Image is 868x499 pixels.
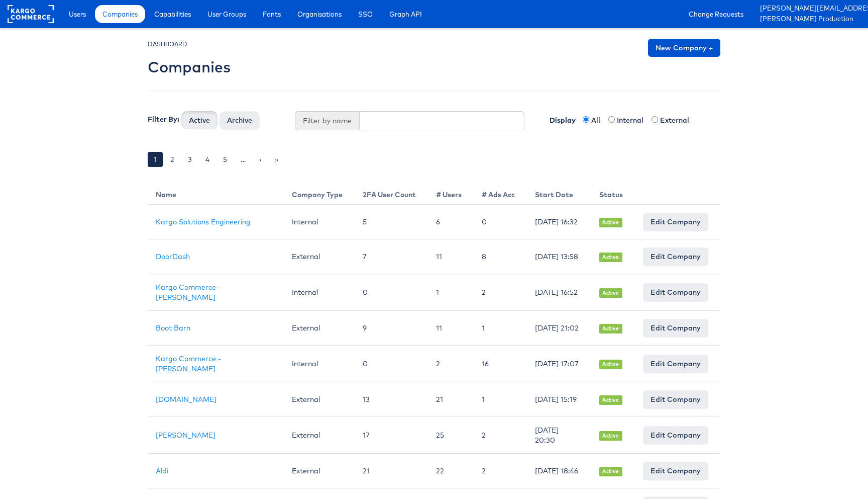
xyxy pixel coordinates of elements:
[428,311,474,346] td: 11
[599,467,622,476] span: Active
[428,239,474,274] td: 11
[760,4,860,14] a: [PERSON_NAME][EMAIL_ADDRESS][PERSON_NAME][DOMAIN_NAME]
[474,417,527,454] td: 2
[428,346,474,382] td: 2
[355,417,428,454] td: 17
[591,115,606,125] label: All
[148,152,163,167] a: 1
[591,182,635,205] th: Status
[428,454,474,488] td: 22
[217,152,233,167] a: 5
[474,239,527,274] td: 8
[474,382,527,417] td: 1
[156,252,190,261] a: DoorDash
[156,354,221,373] a: Kargo Commerce - [PERSON_NAME]
[428,417,474,454] td: 25
[527,311,591,346] td: [DATE] 21:02
[474,454,527,488] td: 2
[284,205,355,239] td: Internal
[156,323,190,332] a: Boot Barn
[295,111,359,130] span: Filter by name
[284,346,355,382] td: Internal
[355,274,428,311] td: 0
[255,5,288,23] a: Fonts
[643,462,708,480] a: Edit Company
[290,5,349,23] a: Organisations
[382,5,429,23] a: Graph API
[474,346,527,382] td: 16
[148,182,284,205] th: Name
[527,346,591,382] td: [DATE] 17:07
[355,182,428,205] th: 2FA User Count
[284,311,355,346] td: External
[284,454,355,488] td: External
[269,152,284,167] a: »
[235,152,252,167] a: …
[643,355,708,373] a: Edit Company
[355,311,428,346] td: 9
[253,152,267,167] a: ›
[599,288,622,298] span: Active
[599,395,622,405] span: Active
[284,274,355,311] td: Internal
[148,40,187,48] small: DASHBOARD
[351,5,380,23] a: SSO
[599,253,622,262] span: Active
[297,9,342,19] span: Organisations
[527,182,591,205] th: Start Date
[648,39,720,57] a: New Company +
[599,218,622,227] span: Active
[199,152,215,167] a: 4
[148,114,179,124] label: Filter By:
[660,115,695,125] label: External
[95,5,145,23] a: Companies
[182,152,198,167] a: 3
[69,9,86,19] span: Users
[355,382,428,417] td: 13
[207,9,246,19] span: User Groups
[284,239,355,274] td: External
[61,5,93,23] a: Users
[102,9,138,19] span: Companies
[181,111,218,129] button: Active
[643,319,708,337] a: Edit Company
[643,390,708,408] a: Edit Company
[428,382,474,417] td: 21
[474,205,527,239] td: 0
[527,417,591,454] td: [DATE] 20:30
[527,382,591,417] td: [DATE] 15:19
[389,9,422,19] span: Graph API
[428,274,474,311] td: 1
[474,182,527,205] th: # Ads Acc
[760,14,860,25] a: [PERSON_NAME] Production
[643,426,708,444] a: Edit Company
[358,9,373,19] span: SSO
[355,454,428,488] td: 21
[599,360,622,369] span: Active
[599,431,622,441] span: Active
[284,182,355,205] th: Company Type
[474,274,527,311] td: 2
[527,205,591,239] td: [DATE] 16:32
[284,417,355,454] td: External
[156,217,251,226] a: Kargo Solutions Engineering
[539,111,581,125] label: Display
[156,466,168,475] a: Aldi
[681,5,751,23] a: Change Requests
[643,247,708,266] a: Edit Company
[220,111,260,129] button: Archive
[355,239,428,274] td: 7
[428,205,474,239] td: 6
[428,182,474,205] th: # Users
[263,9,281,19] span: Fonts
[599,324,622,334] span: Active
[147,5,198,23] a: Capabilities
[355,205,428,239] td: 5
[474,311,527,346] td: 1
[643,213,708,231] a: Edit Company
[355,346,428,382] td: 0
[527,274,591,311] td: [DATE] 16:52
[164,152,180,167] a: 2
[284,382,355,417] td: External
[643,283,708,301] a: Edit Company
